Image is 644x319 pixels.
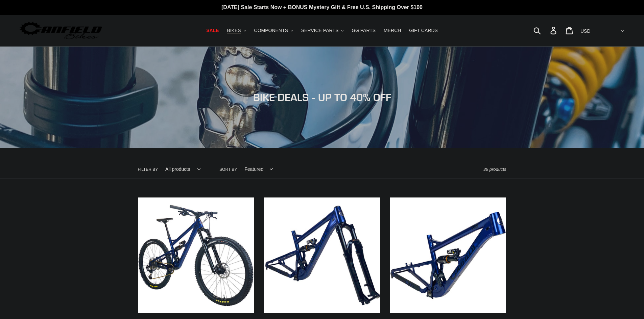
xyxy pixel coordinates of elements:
span: SERVICE PARTS [301,28,338,33]
span: GG PARTS [352,28,376,33]
button: BIKES [223,26,249,35]
span: BIKES [227,28,241,33]
a: GG PARTS [348,26,379,35]
label: Sort by [219,166,237,172]
span: BIKE DEALS - UP TO 40% OFF [253,91,391,103]
span: 36 products [483,167,506,172]
img: Canfield Bikes [19,20,103,41]
button: COMPONENTS [251,26,296,35]
a: SALE [203,26,222,35]
input: Search [537,23,554,38]
span: GIFT CARDS [409,28,438,33]
span: MERCH [384,28,401,33]
button: SERVICE PARTS [298,26,347,35]
label: Filter by [138,166,158,172]
a: MERCH [380,26,404,35]
span: SALE [206,28,219,33]
span: COMPONENTS [254,28,288,33]
a: GIFT CARDS [406,26,441,35]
